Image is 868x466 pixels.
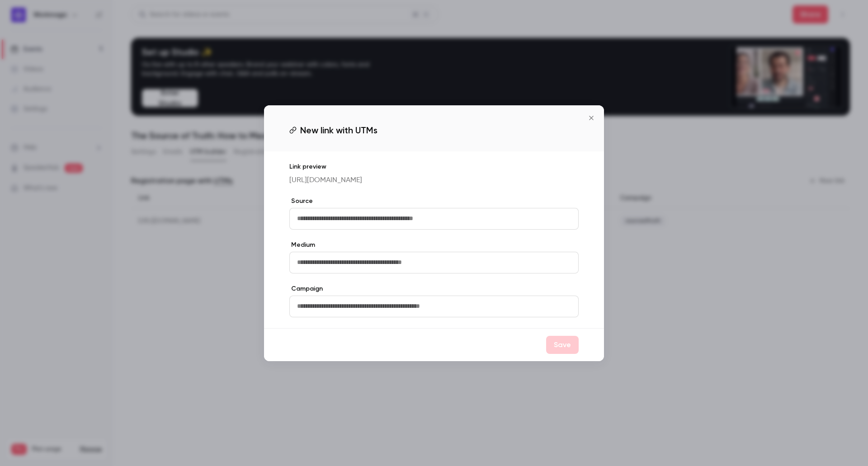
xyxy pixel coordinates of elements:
button: Close [582,109,600,127]
span: New link with UTMs [300,123,377,137]
label: Campaign [289,284,579,293]
label: Medium [289,240,579,249]
p: [URL][DOMAIN_NAME] [289,175,579,186]
label: Source [289,197,579,206]
p: Link preview [289,162,579,171]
